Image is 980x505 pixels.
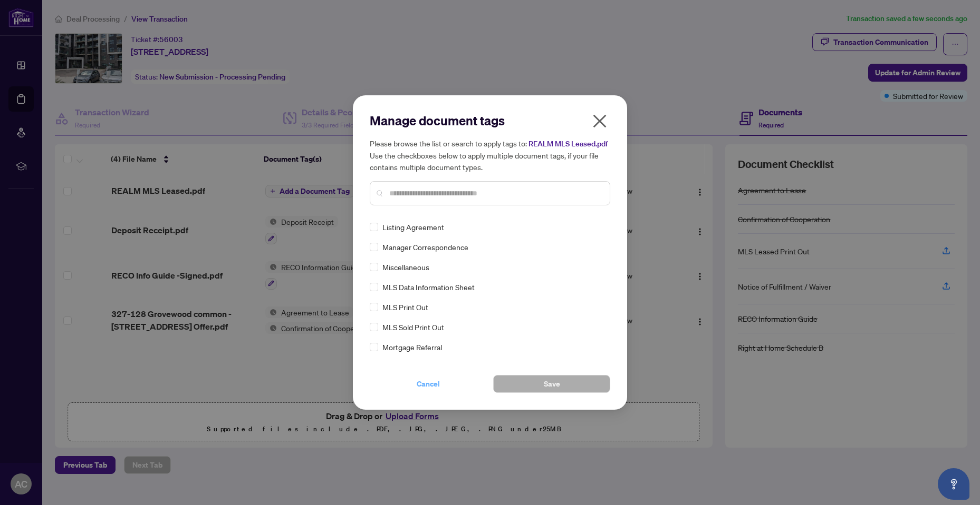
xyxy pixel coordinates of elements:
span: Mortgage Referral [382,341,442,353]
button: Open asap [938,468,969,500]
span: Manager Correspondence [382,241,468,253]
span: Cancel [417,375,440,392]
span: MLS Print Out [382,301,428,313]
h5: Please browse the list or search to apply tags to: Use the checkboxes below to apply multiple doc... [370,137,610,173]
button: Save [493,375,610,393]
span: MLS Sold Print Out [382,321,444,333]
span: MLS Data Information Sheet [382,281,475,293]
h2: Manage document tags [370,112,610,129]
span: close [591,113,608,130]
span: Listing Agreement [382,221,444,233]
span: REALM MLS Leased.pdf [529,139,608,148]
span: Miscellaneous [382,261,429,273]
button: Cancel [370,375,487,393]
